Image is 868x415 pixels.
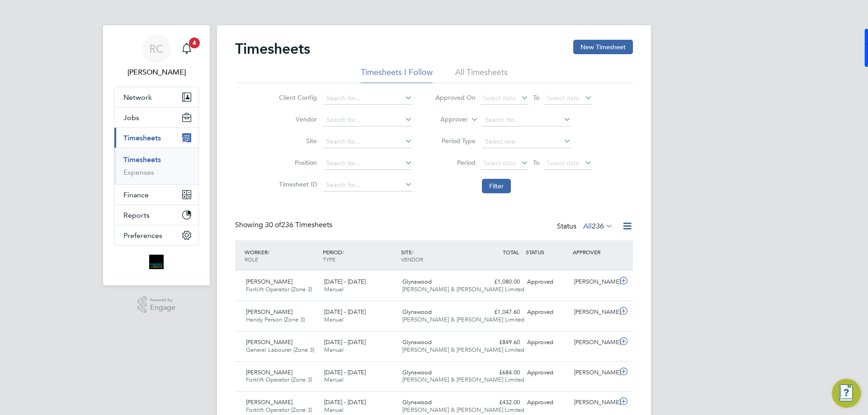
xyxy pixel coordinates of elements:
[476,365,524,380] div: £684.00
[235,40,310,58] h2: Timesheets
[323,179,412,191] input: Search for...
[246,285,312,293] span: Forklift Operator (Zone 3)
[524,305,571,320] div: Approved
[246,278,292,285] span: [PERSON_NAME]
[547,159,580,167] span: Select date
[402,308,432,316] span: Glynswood
[149,255,164,269] img: bromak-logo-retina.png
[435,93,476,102] label: Approved On
[573,40,633,54] button: New Timesheet
[324,278,366,285] span: [DATE] - [DATE]
[114,225,198,245] button: Preferences
[323,256,335,263] span: TYPE
[427,115,468,124] label: Approver
[178,34,196,63] a: 4
[246,316,305,323] span: Handy Person (Zone 3)
[123,231,162,240] span: Preferences
[265,220,281,229] span: 30 of
[324,308,366,316] span: [DATE] - [DATE]
[402,376,524,383] span: [PERSON_NAME] & [PERSON_NAME] Limited
[323,92,412,105] input: Search for...
[482,135,571,148] input: Select one
[402,346,524,354] span: [PERSON_NAME] & [PERSON_NAME] Limited
[123,155,161,164] a: Timesheets
[245,256,258,263] span: ROLE
[483,94,516,102] span: Select date
[483,159,516,167] span: Select date
[246,398,292,406] span: [PERSON_NAME]
[547,94,580,102] span: Select date
[123,113,139,122] span: Jobs
[276,93,317,102] label: Client Config
[324,368,366,376] span: [DATE] - [DATE]
[114,34,199,78] a: RC[PERSON_NAME]
[324,338,366,346] span: [DATE] - [DATE]
[323,135,412,148] input: Search for...
[583,222,613,231] label: All
[402,406,524,414] span: [PERSON_NAME] & [PERSON_NAME] Limited
[524,335,571,350] div: Approved
[476,335,524,350] div: £849.60
[361,67,433,83] li: Timesheets I Follow
[503,248,519,256] span: TOTAL
[402,368,432,376] span: Glynswood
[246,346,314,354] span: General Labourer (Zone 3)
[401,256,423,263] span: VENDOR
[571,275,618,289] div: [PERSON_NAME]
[114,67,199,78] span: Robyn Clarke
[246,376,312,383] span: Forklift Operator (Zone 3)
[571,335,618,350] div: [PERSON_NAME]
[557,220,615,233] div: Status
[114,87,198,107] button: Network
[324,346,344,354] span: Manual
[402,338,432,346] span: Glynswood
[571,305,618,320] div: [PERSON_NAME]
[571,244,618,260] div: APPROVER
[235,220,334,230] div: Showing
[323,114,412,126] input: Search for...
[524,244,571,260] div: STATUS
[149,43,164,55] span: RC
[530,157,542,168] span: To
[324,398,366,406] span: [DATE] - [DATE]
[276,115,317,123] label: Vendor
[324,285,344,293] span: Manual
[276,159,317,167] label: Position
[524,275,571,289] div: Approved
[114,128,198,148] button: Timesheets
[412,248,414,256] span: /
[268,248,269,256] span: /
[402,316,524,323] span: [PERSON_NAME] & [PERSON_NAME] Limited
[114,185,198,205] button: Finance
[114,205,198,225] button: Reports
[321,244,399,267] div: PERIOD
[189,37,200,48] span: 4
[524,365,571,380] div: Approved
[435,159,476,167] label: Period
[323,157,412,170] input: Search for...
[482,114,571,126] input: Search for...
[482,179,511,193] button: Filter
[402,278,432,285] span: Glynswood
[246,308,292,316] span: [PERSON_NAME]
[455,67,508,83] li: All Timesheets
[242,244,321,267] div: WORKER
[150,296,175,304] span: Powered by
[342,248,344,256] span: /
[571,395,618,410] div: [PERSON_NAME]
[114,107,198,127] button: Jobs
[324,316,344,323] span: Manual
[246,338,292,346] span: [PERSON_NAME]
[123,168,154,177] a: Expenses
[246,368,292,376] span: [PERSON_NAME]
[399,244,477,267] div: SITE
[150,304,175,312] span: Engage
[435,137,476,145] label: Period Type
[137,296,176,313] a: Powered byEngage
[123,134,161,142] span: Timesheets
[265,220,332,229] span: 236 Timesheets
[123,191,149,199] span: Finance
[524,395,571,410] div: Approved
[832,379,861,408] button: Engage Resource Center
[114,148,198,184] div: Timesheets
